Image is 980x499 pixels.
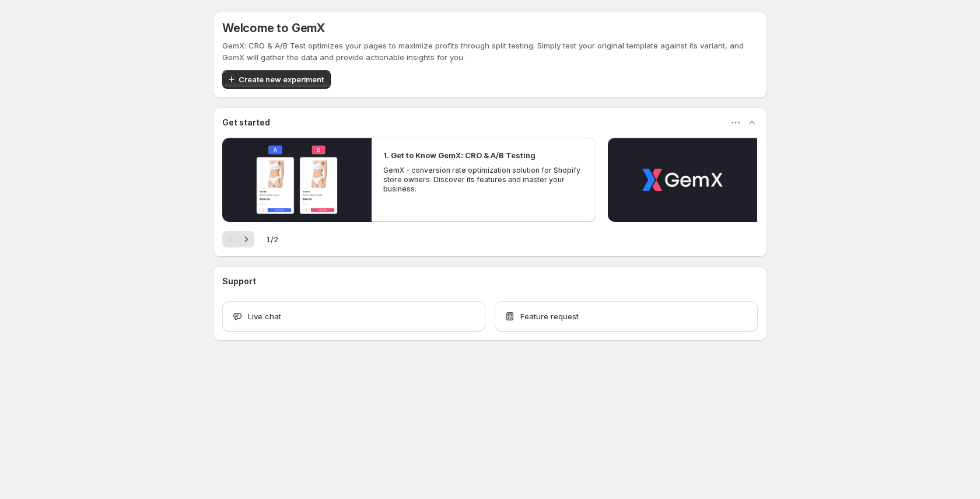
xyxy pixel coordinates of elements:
button: Play video [222,138,372,222]
span: Feature request [520,310,579,322]
span: 1 / 2 [266,233,278,245]
h2: 1. Get to Know GemX: CRO & A/B Testing [383,149,535,161]
h3: Support [222,275,256,287]
h3: Get started [222,117,270,128]
button: Create new experiment [222,70,331,89]
p: GemX: CRO & A/B Test optimizes your pages to maximize profits through split testing. Simply test ... [222,40,758,63]
span: Create new experiment [239,74,324,85]
p: GemX - conversion rate optimization solution for Shopify store owners. Discover its features and ... [383,166,584,194]
h5: Welcome to GemX [222,21,325,35]
button: Next [238,231,254,247]
button: Play video [608,138,757,222]
nav: Pagination [222,231,254,247]
span: Live chat [248,310,281,322]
